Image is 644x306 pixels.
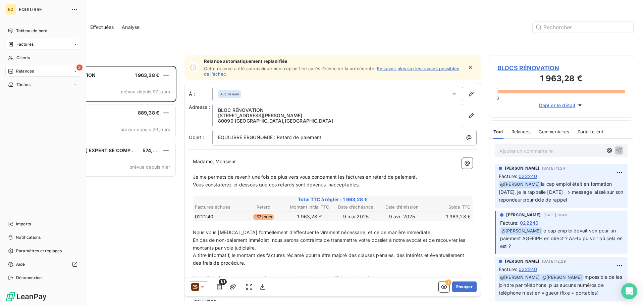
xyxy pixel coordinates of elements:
span: prévue depuis 29 jours [120,127,170,132]
span: 1/1 [219,279,227,285]
span: le cap emploi devait voir pour un paiement AGEFIPH en direct ? As-tu pu voir où cela en est ? [500,228,624,249]
span: [PERSON_NAME] [505,165,539,171]
span: Objet : [189,134,204,140]
th: Date d’émission [379,204,425,211]
span: [PERSON_NAME] [505,258,539,264]
p: BLOC RÉNOVATION [218,107,458,113]
span: prévue depuis 97 jours [121,89,170,94]
span: EQUILIBRE [19,7,67,12]
span: Portail client [578,129,603,134]
span: En cas de non-paiement immédiat, nous serons contraints de transmettre votre dossier à notre avoc... [193,237,467,251]
span: Tableau de bord [16,28,47,34]
span: 157 jours [253,214,274,220]
th: Date d’échéance [333,204,379,211]
span: Analyse [122,24,140,31]
span: Facture : [499,266,517,273]
span: 3 [76,64,83,71]
span: EQUILIBRE ERGONOMIE : Retard de paiement [218,134,321,140]
span: Paramètres et réglages [16,248,62,254]
th: Montant initial TTC [287,204,332,211]
span: 022240 [519,173,537,180]
div: Open Intercom Messenger [621,283,637,299]
span: Relances [512,129,531,134]
span: Adresse : [189,104,210,110]
span: Relances [16,68,34,74]
span: Total TTC à régler : 1 963,28 € [194,196,472,203]
th: Solde TTC [425,204,471,211]
span: Dans l’intérêt de tous, nous espérons que vous règlerez cette affaire au plus vite. [193,275,375,281]
span: EQUILIBRE [193,298,217,306]
span: Tâches [16,82,31,88]
span: Commentaires [539,129,570,134]
span: @ [PERSON_NAME] [541,274,583,281]
span: @ [PERSON_NAME] [499,181,541,188]
button: Envoyer [452,281,477,292]
span: Aide [16,261,25,267]
span: 1 963,28 € [135,72,160,78]
label: À : [189,91,212,97]
span: Facture : [499,173,517,180]
span: Cette relance a été automatiquement replanifiée après l’échec de la précédente. [204,66,376,71]
span: prévue depuis hier [129,164,170,170]
span: 022240 [519,266,537,273]
h3: 1 963,28 € [497,73,625,86]
span: [DATE] 12:29 [542,259,566,263]
td: 1 963,28 € [287,213,332,220]
span: 022240 [520,219,538,226]
span: [DATE] 10:40 [543,213,567,217]
input: Rechercher [533,22,633,33]
p: [STREET_ADDRESS][PERSON_NAME] [218,113,458,118]
span: Facture : [500,219,519,226]
span: A titre informatif, le montant des factures réclamé pourra être majoré des clauses pénales, des i... [193,252,466,266]
span: Tout [493,129,503,134]
span: BLOCS RÉNOVATION [497,63,625,73]
td: 9 mai 2025 [333,213,379,220]
span: 889,38 € [138,110,159,116]
span: [PERSON_NAME] [506,212,541,218]
span: Notifications [16,234,41,241]
span: 574,80 € [143,147,163,153]
div: grid [32,66,176,306]
td: 9 avr. 2025 [379,213,425,220]
span: 0 [496,95,499,101]
em: Aucun nom [220,92,239,96]
span: Factures [16,41,34,47]
p: 80090 [GEOGRAPHIC_DATA] , [GEOGRAPHIC_DATA] [218,118,458,124]
a: En savoir plus sur les causes possibles de l’échec. [204,66,459,77]
div: EQ [5,4,16,15]
span: Déconnexion [16,275,42,281]
span: Imports [16,221,31,227]
button: Déplier le détail [537,101,586,109]
img: Logo LeanPay [5,291,47,302]
span: @ [PERSON_NAME] [499,274,541,281]
span: Je me permets de revenir une fois de plus vers vous concernant les factures en retard de paiement. [193,174,417,180]
span: Madame, Monsieur [193,159,236,164]
span: la cap emploi était en formation [DATE], je la rappelle [DATE] => message laissé sur son répondeu... [499,181,625,203]
span: Vous constaterez ci-dessous que ces retards sont devenus inacceptables. [193,182,360,187]
span: Impossible de les joindre par téléphone, plus aucuns numéros de téléphone n'est en vigueur (fixe ... [499,274,624,296]
span: Clients [16,55,30,61]
td: 1 963,28 € [425,213,471,220]
span: 022240 [195,213,213,220]
th: Retard [241,204,286,211]
span: @ [PERSON_NAME] [500,227,542,235]
span: Déplier le détail [539,102,576,109]
a: Aide [5,259,80,270]
span: [DATE] 11:24 [542,166,565,170]
th: Factures échues [195,204,240,211]
span: [PERSON_NAME] EXPERTISE COMPTABLE EURL [47,147,159,153]
span: Relance automatiquement replanifiée [204,58,463,64]
span: Effectuées [90,24,114,31]
span: Nous vous [MEDICAL_DATA] formellement d’effectuer le virement nécessaire, et ce de manière immédi... [193,229,432,235]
